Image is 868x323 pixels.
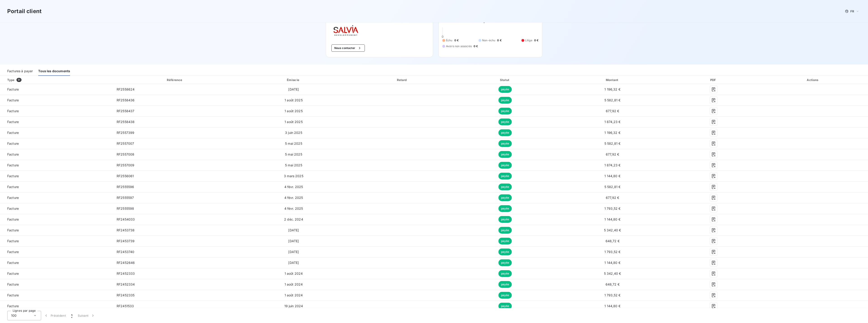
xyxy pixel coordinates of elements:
[117,142,134,145] span: RF2557007
[498,129,512,136] span: payée
[71,313,72,318] span: 1
[4,109,109,113] span: Facture
[604,163,621,167] span: 1 874,23 €
[117,174,134,178] span: RF2556061
[604,293,621,297] span: 1 793,52 €
[606,282,620,286] span: 648,72 €
[606,239,620,243] span: 648,72 €
[474,44,478,48] span: 0 €
[285,98,303,102] span: 1 août 2025
[498,151,512,158] span: payée
[455,78,555,82] div: Statut
[604,272,621,275] span: 5 342,40 €
[68,311,75,320] button: 1
[604,250,621,254] span: 1 793,52 €
[117,250,134,254] span: RF2453740
[670,78,757,82] div: PDF
[604,87,620,91] span: 1 196,32 €
[117,272,135,275] span: RF2452333
[604,131,620,135] span: 1 196,32 €
[442,35,443,38] span: 0
[4,217,109,222] span: Facture
[4,163,109,167] span: Facture
[498,259,512,266] span: payée
[606,196,619,200] span: 677,92 €
[288,239,299,243] span: [DATE]
[557,78,668,82] div: Montant
[117,120,134,124] span: RF2558438
[498,184,512,190] span: payée
[284,174,303,178] span: 3 mars 2025
[285,120,303,124] span: 1 août 2025
[4,282,109,287] span: Facture
[331,44,365,52] button: Nous contacter
[606,152,619,156] span: 677,92 €
[4,206,109,211] span: Facture
[4,260,109,265] span: Facture
[288,250,299,254] span: [DATE]
[525,38,532,42] span: Litige
[285,109,303,113] span: 1 août 2025
[604,228,621,232] span: 5 342,40 €
[117,196,134,200] span: RF2555597
[606,109,619,113] span: 677,92 €
[4,130,109,135] span: Facture
[446,44,472,48] span: Avoirs non associés
[4,271,109,276] span: Facture
[604,261,620,265] span: 1 144,80 €
[4,120,109,124] span: Facture
[482,38,495,42] span: Non-échu
[17,78,21,82] span: 51
[285,142,302,145] span: 5 mai 2025
[288,87,299,91] span: [DATE]
[498,173,512,179] span: payée
[117,304,134,308] span: RF2451533
[759,78,867,82] div: Actions
[4,141,109,146] span: Facture
[4,304,109,308] span: Facture
[285,282,303,286] span: 1 août 2024
[446,38,453,42] span: Échu
[75,311,98,320] button: Suivant
[604,207,621,210] span: 1 793,52 €
[4,228,109,232] span: Facture
[285,152,302,156] span: 5 mai 2025
[285,293,303,297] span: 1 août 2024
[498,249,512,255] span: payée
[117,185,134,189] span: RF2555596
[497,38,501,42] span: 0 €
[4,87,109,92] span: Facture
[604,217,620,221] span: 1 144,80 €
[117,98,134,102] span: RF2558436
[288,228,299,232] span: [DATE]
[117,261,135,265] span: RF2452646
[498,227,512,234] span: payée
[498,292,512,299] span: payée
[7,7,42,15] h3: Portail client
[117,163,134,167] span: RF2557009
[117,239,134,243] span: RF2453739
[238,78,349,82] div: Émise le
[498,119,512,125] span: payée
[498,194,512,201] span: payée
[117,109,134,113] span: RF2558437
[117,131,134,135] span: RF2557399
[38,66,70,76] div: Tous les documents
[4,293,109,297] span: Facture
[285,131,302,135] span: 3 juin 2025
[117,217,135,221] span: RF2454033
[604,98,621,102] span: 5 582,81 €
[604,174,620,178] span: 1 144,80 €
[4,174,109,178] span: Facture
[498,162,512,169] span: payée
[604,185,621,189] span: 5 582,81 €
[284,207,303,210] span: 4 févr. 2025
[4,98,109,102] span: Facture
[7,66,33,76] div: Factures à payer
[284,185,303,189] span: 4 févr. 2025
[498,238,512,244] span: payée
[604,142,621,145] span: 5 582,81 €
[351,78,453,82] div: Retard
[284,196,303,200] span: 4 févr. 2025
[117,152,134,156] span: RF2557008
